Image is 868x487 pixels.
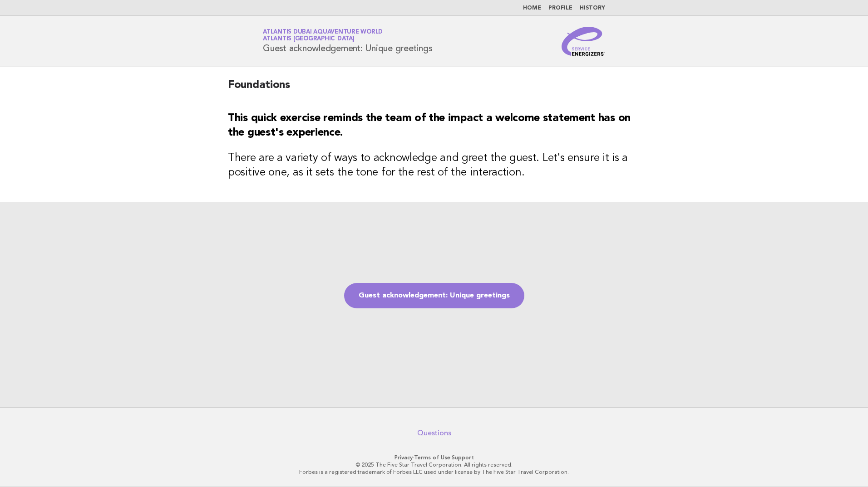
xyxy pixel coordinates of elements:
a: Atlantis Dubai Aquaventure WorldAtlantis [GEOGRAPHIC_DATA] [263,29,383,42]
a: History [580,5,605,11]
h2: Foundations [228,78,640,100]
a: Guest acknowledgement: Unique greetings [344,283,524,308]
p: · · [156,454,712,461]
h1: Guest acknowledgement: Unique greetings [263,29,432,53]
a: Support [452,454,474,461]
strong: This quick exercise reminds the team of the impact a welcome statement has on the guest's experie... [228,113,631,138]
a: Privacy [395,454,413,461]
p: © 2025 The Five Star Travel Corporation. All rights reserved. [156,461,712,468]
a: Terms of Use [414,454,450,461]
span: Atlantis [GEOGRAPHIC_DATA] [263,36,355,42]
p: Forbes is a registered trademark of Forbes LLC used under license by The Five Star Travel Corpora... [156,468,712,476]
h3: There are a variety of ways to acknowledge and greet the guest. Let's ensure it is a positive one... [228,151,640,180]
a: Home [523,5,541,11]
a: Profile [548,5,572,11]
a: Questions [417,429,451,438]
img: Service Energizers [562,27,605,56]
